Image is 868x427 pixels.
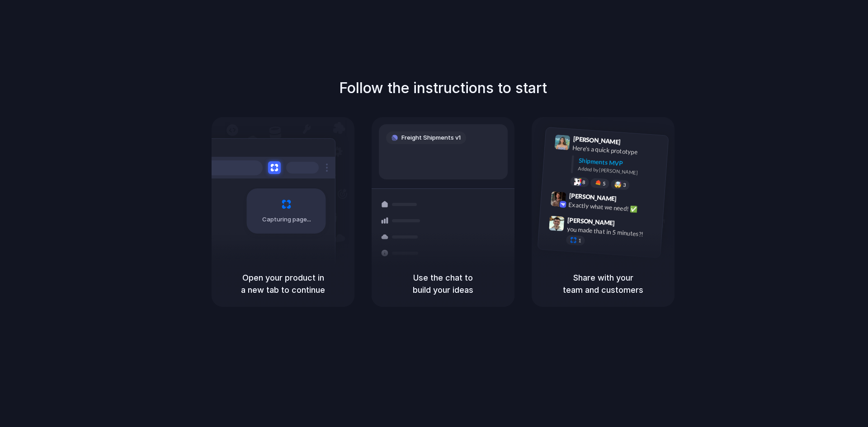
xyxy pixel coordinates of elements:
[572,143,663,159] div: Here's a quick prototype
[619,195,638,206] span: 9:42 AM
[569,191,617,204] span: [PERSON_NAME]
[578,156,662,171] div: Shipments MVP
[614,181,622,188] div: 🤯
[623,138,642,149] span: 9:41 AM
[339,77,547,99] h1: Follow the instructions to start
[618,219,636,230] span: 9:47 AM
[401,133,461,142] span: Freight Shipments v1
[262,215,312,224] span: Capturing page
[568,200,659,216] div: Exactly what we need! ✅
[578,238,581,243] span: 1
[222,272,344,296] h5: Open your product in a new tab to continue
[566,224,657,239] div: you made that in 5 minutes?!
[603,181,606,186] span: 5
[382,272,504,296] h5: Use the chat to build your ideas
[567,215,615,228] span: [PERSON_NAME]
[623,183,626,188] span: 3
[578,165,661,178] div: Added by [PERSON_NAME]
[582,180,585,185] span: 8
[573,134,621,147] span: [PERSON_NAME]
[542,272,664,296] h5: Share with your team and customers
